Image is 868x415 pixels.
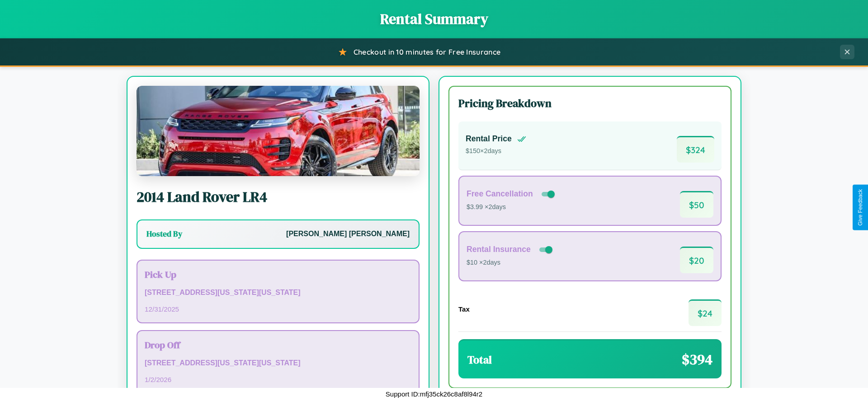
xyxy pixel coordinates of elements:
[467,189,533,199] h4: Free Cancellation
[467,257,554,269] p: $10 × 2 days
[386,388,482,400] p: Support ID: mfj35ck26c8af8l94r2
[682,350,712,369] span: $ 394
[689,299,722,326] span: $ 24
[467,245,531,254] h4: Rental Insurance
[680,247,713,273] span: $ 20
[286,228,410,241] p: [PERSON_NAME] [PERSON_NAME]
[677,136,714,163] span: $ 324
[137,187,420,207] h2: 2014 Land Rover LR4
[145,268,411,281] h3: Pick Up
[145,286,411,299] p: [STREET_ADDRESS][US_STATE][US_STATE]
[145,303,411,315] p: 12 / 31 / 2025
[467,201,557,213] p: $3.99 × 2 days
[145,373,411,386] p: 1 / 2 / 2026
[857,189,863,226] div: Give Feedback
[458,305,470,313] h4: Tax
[466,145,526,157] p: $ 150 × 2 days
[145,338,411,351] h3: Drop Off
[146,228,182,239] h3: Hosted By
[137,86,420,176] img: Land Rover LR4
[9,9,859,29] h1: Rental Summary
[466,134,512,144] h4: Rental Price
[354,47,500,56] span: Checkout in 10 minutes for Free Insurance
[145,357,411,370] p: [STREET_ADDRESS][US_STATE][US_STATE]
[458,96,722,111] h3: Pricing Breakdown
[467,352,492,367] h3: Total
[680,191,713,218] span: $ 50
